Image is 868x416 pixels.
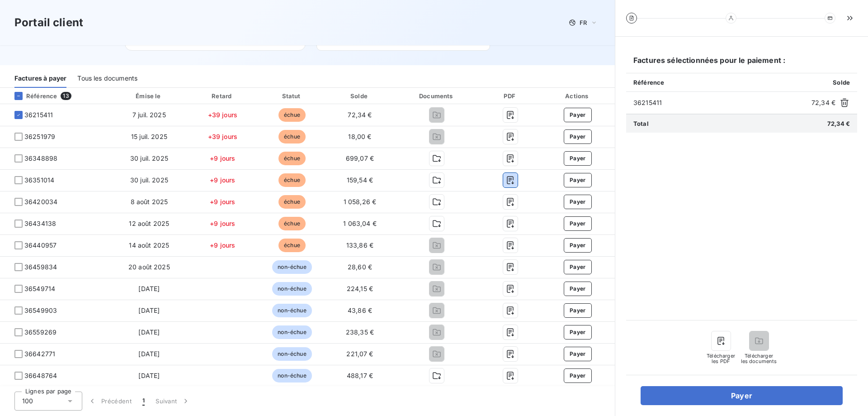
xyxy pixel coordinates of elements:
[24,371,57,380] span: 36648764
[150,392,196,411] button: Suivant
[24,197,57,206] span: 36420034
[24,241,57,250] span: 36440957
[138,372,160,379] span: [DATE]
[564,303,592,318] button: Payer
[129,241,169,249] span: 14 août 2025
[347,176,373,184] span: 159,54 €
[344,198,377,206] span: 1 058,26 €
[24,328,57,337] span: 36559269
[633,120,649,127] span: Total
[24,176,54,185] span: 36351014
[278,217,306,230] span: échue
[129,220,169,227] span: 12 août 2025
[130,176,168,184] span: 30 juil. 2025
[633,98,808,107] span: 36215411
[564,238,592,253] button: Payer
[580,19,587,26] span: FR
[14,69,66,88] div: Factures à payer
[272,369,311,383] span: non-échue
[138,285,160,292] span: [DATE]
[138,306,160,314] span: [DATE]
[24,219,56,228] span: 36434138
[22,397,33,406] span: 100
[210,241,235,249] span: +9 jours
[633,79,664,86] span: Référence
[278,173,306,187] span: échue
[272,347,311,361] span: non-échue
[272,325,311,339] span: non-échue
[82,392,137,411] button: Précédent
[343,220,377,227] span: 1 063,04 €
[210,176,235,184] span: +9 jours
[77,69,137,88] div: Tous les documents
[707,353,736,364] span: Télécharger les PDF
[564,347,592,361] button: Payer
[542,91,613,100] div: Actions
[348,111,372,119] span: 72,34 €
[346,350,373,358] span: 221,07 €
[347,372,373,379] span: 488,17 €
[348,306,372,314] span: 43,86 €
[564,325,592,339] button: Payer
[564,368,592,383] button: Payer
[395,91,479,100] div: Documents
[24,349,55,359] span: 36642771
[827,120,850,127] span: 72,34 €
[741,353,777,364] span: Télécharger les documents
[130,154,168,162] span: 30 juil. 2025
[210,220,235,227] span: +9 jours
[131,198,168,206] span: 8 août 2025
[564,282,592,296] button: Payer
[278,108,306,122] span: échue
[14,14,83,31] h3: Portail client
[189,91,256,100] div: Retard
[347,285,373,292] span: 224,15 €
[131,133,167,140] span: 15 juil. 2025
[259,91,325,100] div: Statut
[564,151,592,166] button: Payer
[564,108,592,122] button: Payer
[24,284,55,293] span: 36549714
[272,282,311,296] span: non-échue
[482,91,539,100] div: PDF
[24,306,57,315] span: 36549903
[24,132,55,141] span: 36251979
[24,263,57,272] span: 36459834
[641,386,843,405] button: Payer
[132,111,166,119] span: 7 juil. 2025
[348,263,372,271] span: 28,60 €
[138,328,160,336] span: [DATE]
[24,110,53,120] span: 36215411
[210,154,235,162] span: +9 jours
[564,260,592,274] button: Payer
[346,328,374,336] span: 238,35 €
[626,55,857,73] h6: Factures sélectionnées pour le paiement :
[138,350,160,358] span: [DATE]
[208,111,237,119] span: +39 jours
[210,198,235,206] span: +9 jours
[833,79,850,86] span: Solde
[278,152,306,165] span: échue
[328,91,392,100] div: Solde
[137,392,150,411] button: 1
[128,263,170,271] span: 20 août 2025
[564,129,592,144] button: Payer
[564,195,592,209] button: Payer
[278,195,306,209] span: échue
[278,130,306,143] span: échue
[564,216,592,231] button: Payer
[564,173,592,187] button: Payer
[278,239,306,252] span: échue
[272,260,311,274] span: non-échue
[113,91,185,100] div: Émise le
[811,98,835,107] span: 72,34 €
[208,133,237,140] span: +39 jours
[142,397,145,406] span: 1
[272,304,311,317] span: non-échue
[61,92,71,100] span: 13
[348,133,371,140] span: 18,00 €
[346,154,374,162] span: 699,07 €
[24,154,57,163] span: 36348898
[346,241,373,249] span: 133,86 €
[7,92,57,100] div: Référence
